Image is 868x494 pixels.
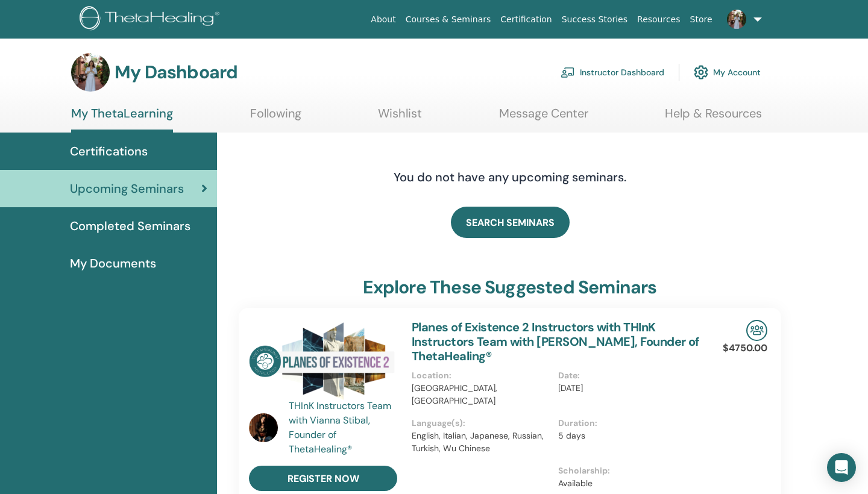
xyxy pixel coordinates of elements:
p: [GEOGRAPHIC_DATA], [GEOGRAPHIC_DATA] [412,382,551,407]
a: Message Center [499,106,588,130]
span: My Documents [70,254,156,272]
a: Success Stories [557,8,632,31]
img: cog.svg [694,62,708,83]
p: Language(s) : [412,417,551,430]
p: English, Italian, Japanese, Russian, Turkish, Wu Chinese [412,430,551,455]
img: Planes of Existence 2 Instructors [249,320,397,402]
span: Upcoming Seminars [70,180,184,198]
h4: You do not have any upcoming seminars. [320,170,700,184]
a: Instructor Dashboard [561,59,664,86]
a: THInK Instructors Team with Vianna Stibal, Founder of ThetaHealing® [289,399,400,457]
img: default.jpg [71,53,110,92]
a: Courses & Seminars [401,8,496,31]
div: Open Intercom Messenger [827,453,856,482]
p: [DATE] [558,382,697,395]
p: Duration : [558,417,697,430]
span: register now [288,472,359,485]
p: $4750.00 [723,341,767,355]
h3: explore these suggested seminars [363,277,656,298]
span: Certifications [70,142,148,160]
h3: My Dashboard [115,61,237,83]
p: Location : [412,369,551,382]
img: default.jpg [727,10,746,29]
img: logo.png [80,6,224,33]
a: My ThetaLearning [71,106,173,133]
p: Scholarship : [558,464,697,477]
a: Planes of Existence 2 Instructors with THInK Instructors Team with [PERSON_NAME], Founder of Thet... [412,319,699,364]
span: Completed Seminars [70,217,190,235]
a: Help & Resources [665,106,762,130]
p: Date : [558,369,697,382]
a: SEARCH SEMINARS [451,207,570,238]
p: 5 days [558,430,697,442]
a: About [366,8,400,31]
p: Available [558,477,697,490]
a: register now [249,466,397,491]
a: Certification [495,8,556,31]
a: Following [250,106,301,130]
span: SEARCH SEMINARS [466,216,555,229]
a: Wishlist [378,106,422,130]
img: chalkboard-teacher.svg [561,67,575,78]
a: Resources [632,8,685,31]
a: Store [685,8,717,31]
a: My Account [694,59,761,86]
img: In-Person Seminar [746,320,767,341]
img: default.jpg [249,413,278,442]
